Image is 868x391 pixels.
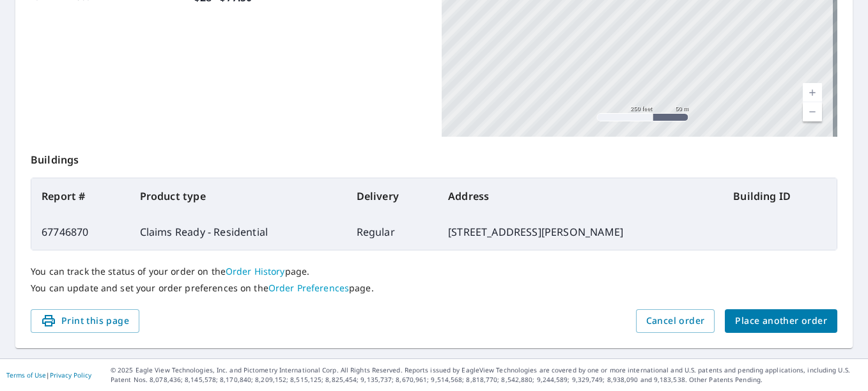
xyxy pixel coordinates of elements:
[31,178,130,214] th: Report #
[646,313,705,329] span: Cancel order
[636,309,715,333] button: Cancel order
[725,309,837,333] button: Place another order
[346,178,438,214] th: Delivery
[6,371,46,379] a: Terms of Use
[803,83,822,102] a: Current Level 17, Zoom In
[346,214,438,250] td: Regular
[268,282,349,294] a: Order Preferences
[130,178,346,214] th: Product type
[31,309,139,333] button: Print this page
[438,178,723,214] th: Address
[41,313,129,329] span: Print this page
[735,313,827,329] span: Place another order
[438,214,723,250] td: [STREET_ADDRESS][PERSON_NAME]
[6,371,91,379] p: |
[31,266,837,277] p: You can track the status of your order on the page.
[803,102,822,121] a: Current Level 17, Zoom Out
[723,178,837,214] th: Building ID
[130,214,346,250] td: Claims Ready - Residential
[31,214,130,250] td: 67746870
[111,365,862,385] p: © 2025 Eagle View Technologies, Inc. and Pictometry International Corp. All Rights Reserved. Repo...
[31,282,837,294] p: You can update and set your order preferences on the page.
[226,265,285,277] a: Order History
[31,137,837,178] p: Buildings
[50,371,91,379] a: Privacy Policy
